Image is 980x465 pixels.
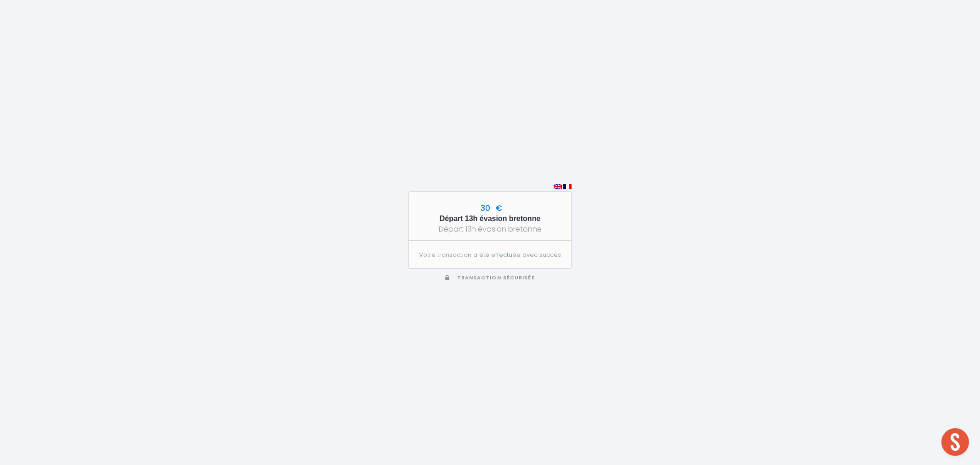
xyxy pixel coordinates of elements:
img: fr.png [563,184,572,189]
span: Transaction sécurisée [457,274,535,281]
img: en.png [554,184,562,189]
div: Départ 13h évasion bretonne [417,223,563,235]
div: Ouvrir le chat [941,428,969,456]
p: Votre transaction a été effectuée avec succès [419,250,561,260]
h5: Départ 13h évasion bretonne [417,214,563,223]
span: 30 € [478,203,502,214]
